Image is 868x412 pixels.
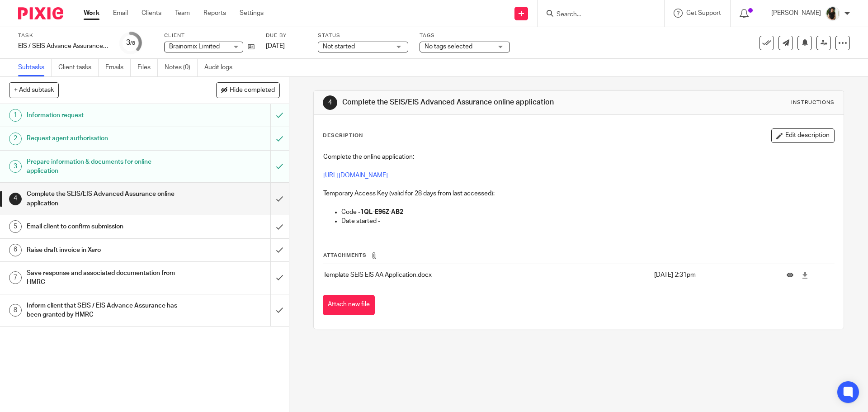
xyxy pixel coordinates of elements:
[105,59,131,76] a: Emails
[9,133,22,145] div: 2
[137,59,158,76] a: Files
[556,11,637,19] input: Search
[27,299,183,322] h1: Inform client that SEIS / EIS Advance Assurance has been granted by HMRC
[230,87,275,94] span: Hide completed
[175,9,190,18] a: Team
[323,253,367,258] span: Attachments
[341,217,834,226] p: Date started -
[58,59,99,76] a: Client tasks
[323,295,375,315] button: Attach new file
[323,95,337,110] div: 4
[802,270,808,279] a: Download
[27,155,183,178] h1: Prepare information & documents for online application
[266,43,285,49] span: [DATE]
[771,128,835,143] button: Edit description
[9,220,22,233] div: 5
[9,160,22,173] div: 3
[342,98,598,107] h1: Complete the SEIS/EIS Advanced Assurance online application
[791,99,835,106] div: Instructions
[240,9,264,18] a: Settings
[18,7,63,19] img: Pixie
[9,304,22,317] div: 8
[323,270,649,279] p: Template SEIS EIS AA Application.docx
[771,9,821,18] p: [PERSON_NAME]
[654,270,773,279] p: [DATE] 2:31pm
[686,10,721,16] span: Get Support
[18,32,108,39] label: Task
[27,109,183,122] h1: Information request
[169,43,220,50] span: Brainomix Limited
[323,132,363,139] p: Description
[266,32,307,39] label: Due by
[323,152,834,161] p: Complete the online application:
[360,209,403,215] strong: 1QL-E96Z-AB2
[142,9,161,18] a: Clients
[9,82,59,98] button: + Add subtask
[27,220,183,233] h1: Email client to confirm submission
[323,43,355,50] span: Not started
[165,59,198,76] a: Notes (0)
[826,6,840,21] img: Janice%20Tang.jpeg
[164,32,255,39] label: Client
[203,9,226,18] a: Reports
[84,9,99,18] a: Work
[27,132,183,145] h1: Request agent authorisation
[216,82,280,98] button: Hide completed
[318,32,408,39] label: Status
[323,189,834,198] p: Temporary Access Key (valid for 28 days from last accessed):
[341,208,834,217] p: Code -
[425,43,472,50] span: No tags selected
[420,32,510,39] label: Tags
[126,38,135,48] div: 3
[204,59,239,76] a: Audit logs
[9,193,22,205] div: 4
[9,109,22,122] div: 1
[27,266,183,289] h1: Save response and associated documentation from HMRC
[323,172,388,179] a: [URL][DOMAIN_NAME]
[113,9,128,18] a: Email
[9,244,22,256] div: 6
[18,42,108,51] div: EIS / SEIS Advance Assurance Application
[9,271,22,284] div: 7
[27,187,183,210] h1: Complete the SEIS/EIS Advanced Assurance online application
[130,41,135,46] small: /8
[18,59,52,76] a: Subtasks
[27,243,183,257] h1: Raise draft invoice in Xero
